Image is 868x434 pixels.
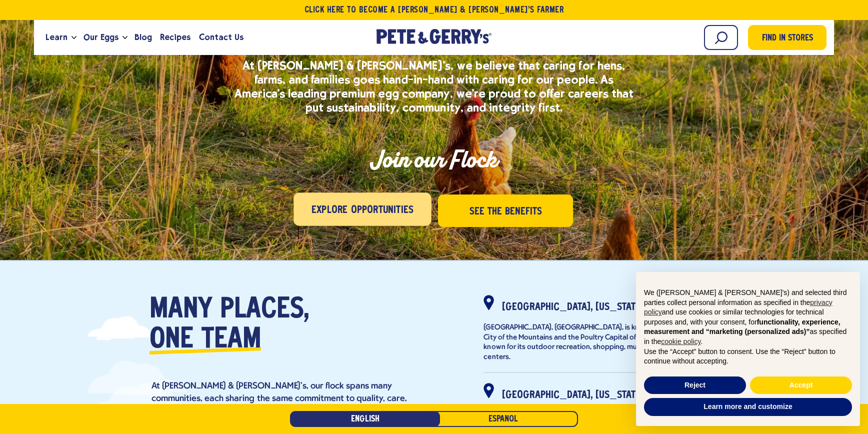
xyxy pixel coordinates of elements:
a: cookie policy [661,337,700,345]
a: Our Eggs [79,24,122,51]
button: Learn more and customize [644,398,852,416]
a: See the Benefits [438,194,573,227]
strong: [GEOGRAPHIC_DATA], [US_STATE] [502,302,644,312]
button: Open the dropdown menu for Our Eggs [122,36,127,39]
button: Open the dropdown menu for Learn [71,36,76,39]
span: Explore Opportunities [311,202,413,218]
a: Find in Stores [748,25,826,50]
p: [GEOGRAPHIC_DATA], [GEOGRAPHIC_DATA], is known as the Queen City of the Mountains and the Poultry... [483,323,703,362]
a: English [290,411,440,427]
span: Blog [134,31,152,43]
a: Learn [41,24,71,51]
button: Reject [644,376,746,394]
strong: [GEOGRAPHIC_DATA], [US_STATE] [502,390,644,400]
a: Explore Opportunities [293,193,431,226]
span: Learn [45,31,67,43]
span: Contact Us [199,31,243,43]
button: Accept [750,376,852,394]
a: Contact Us [195,24,247,51]
a: Español [428,411,578,427]
a: Recipes [156,24,194,51]
span: Many [149,295,212,325]
p: We ([PERSON_NAME] & [PERSON_NAME]'s) and selected third parties collect personal information as s... [644,288,852,347]
span: See the Benefits [469,204,542,219]
span: one [149,325,193,355]
p: At [PERSON_NAME] & [PERSON_NAME]'s, we believe that caring for hens, farms, and families goes han... [234,58,634,114]
span: places, [220,295,309,325]
span: Find in Stores [762,32,813,45]
span: Our Eggs [83,31,118,43]
span: team [201,325,261,355]
span: Recipes [160,31,190,43]
div: Notice [628,264,868,434]
p: Use the “Accept” button to consent. Use the “Reject” button to continue without accepting. [644,347,852,366]
input: Search [704,25,738,50]
h2: Join our Flock [234,144,634,174]
a: Blog [130,24,156,51]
